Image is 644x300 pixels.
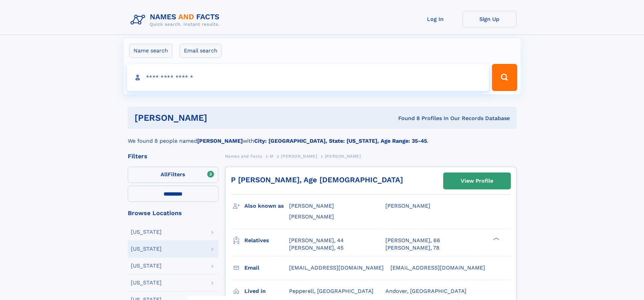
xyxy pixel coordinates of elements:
label: Filters [128,167,218,183]
div: [US_STATE] [131,280,162,285]
div: View Profile [461,173,493,189]
div: ❯ [492,236,500,241]
span: All [161,171,168,178]
h3: Also known as [244,200,289,212]
span: [EMAIL_ADDRESS][DOMAIN_NAME] [390,264,485,271]
a: [PERSON_NAME], 66 [385,237,440,244]
b: City: [GEOGRAPHIC_DATA], State: [US_STATE], Age Range: 35-45 [254,138,427,144]
div: Found 8 Profiles In Our Records Database [303,115,510,122]
img: Logo Names and Facts [128,11,225,29]
input: search input [127,64,489,91]
div: [US_STATE] [131,263,162,269]
b: [PERSON_NAME] [197,138,243,144]
span: [PERSON_NAME] [385,203,430,209]
div: Filters [128,153,218,159]
span: [PERSON_NAME] [289,213,334,220]
a: [PERSON_NAME], 44 [289,237,344,244]
button: Search Button [492,64,517,91]
a: Names and Facts [225,152,262,160]
span: Pepperell, [GEOGRAPHIC_DATA] [289,288,374,294]
a: M [270,152,273,160]
h3: Lived in [244,285,289,297]
span: [PERSON_NAME] [325,154,361,159]
a: Sign Up [462,11,517,27]
span: [PERSON_NAME] [289,203,334,209]
h3: Email [244,262,289,274]
label: Email search [180,44,222,58]
h1: [PERSON_NAME] [135,114,303,122]
div: [US_STATE] [131,229,162,235]
a: Log In [408,11,462,27]
a: [PERSON_NAME] [281,152,317,160]
h3: Relatives [244,235,289,246]
span: [EMAIL_ADDRESS][DOMAIN_NAME] [289,264,384,271]
span: M [270,154,273,159]
span: Andover, [GEOGRAPHIC_DATA] [385,288,467,294]
div: [US_STATE] [131,246,162,252]
div: We found 8 people named with . [128,129,517,145]
label: Name search [129,44,172,58]
a: P [PERSON_NAME], Age [DEMOGRAPHIC_DATA] [231,176,403,184]
div: Browse Locations [128,210,218,216]
a: View Profile [444,173,510,189]
a: [PERSON_NAME], 45 [289,244,343,252]
span: [PERSON_NAME] [281,154,317,159]
a: [PERSON_NAME], 78 [385,244,439,252]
